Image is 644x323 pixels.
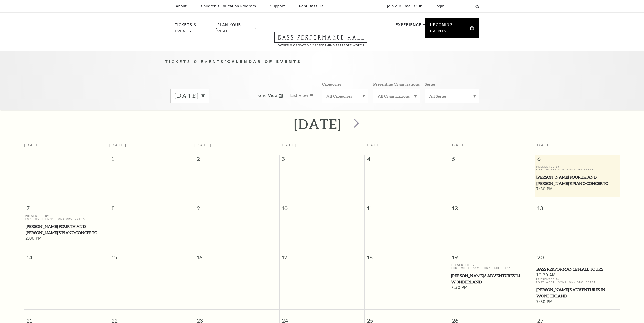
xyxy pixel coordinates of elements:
p: Presented By Fort Worth Symphony Orchestra [536,165,619,171]
p: About [176,4,187,8]
span: 1 [109,155,194,165]
span: 10 [280,197,364,215]
span: 9 [194,197,279,215]
span: 12 [450,197,535,215]
span: List View [290,93,308,98]
span: 8 [109,197,194,215]
span: Tickets & Events [165,59,225,64]
span: [DATE] [194,143,212,147]
span: 6 [535,155,620,165]
span: Bass Performance Hall Tours [536,266,618,272]
p: Support [270,4,285,8]
p: Plan Your Visit [217,22,253,37]
span: [DATE] [109,143,127,147]
span: 5 [450,155,535,165]
span: 7:30 PM [536,187,619,192]
span: 13 [535,197,620,215]
p: Presenting Organizations [373,81,420,87]
span: 3 [280,155,364,165]
p: Rent Bass Hall [299,4,326,8]
span: 20 [535,246,620,264]
span: [PERSON_NAME] Fourth and [PERSON_NAME]'s Piano Concerto [536,174,618,186]
label: All Series [429,93,475,99]
p: Series [425,81,436,87]
p: Upcoming Events [430,22,469,37]
th: [DATE] [24,140,109,155]
span: Grid View [258,93,278,98]
span: 7:30 PM [451,285,533,291]
span: 15 [109,246,194,264]
h2: [DATE] [294,116,342,132]
p: Presented By Fort Worth Symphony Orchestra [25,215,108,220]
span: [DATE] [450,143,467,147]
span: 10:30 AM [536,272,619,278]
span: 17 [280,246,364,264]
span: 14 [24,246,109,264]
span: [DATE] [365,143,382,147]
span: [PERSON_NAME]'s Adventures in Wonderland [451,272,533,285]
span: Calendar of Events [227,59,301,64]
span: 18 [365,246,449,264]
p: Children's Education Program [201,4,256,8]
span: 7 [24,197,109,215]
p: Presented By Fort Worth Symphony Orchestra [451,264,533,269]
span: 19 [450,246,535,264]
span: 11 [365,197,449,215]
p: / [165,59,479,65]
p: Tickets & Events [175,22,214,37]
select: Select: [453,4,471,9]
label: [DATE] [175,92,204,100]
span: 4 [365,155,449,165]
p: Categories [322,81,341,87]
span: 2 [194,155,279,165]
span: 16 [194,246,279,264]
span: [PERSON_NAME] Fourth and [PERSON_NAME]'s Piano Concerto [26,223,108,236]
span: 2:00 PM [25,236,108,241]
span: [DATE] [279,143,297,147]
p: Presented By Fort Worth Symphony Orchestra [536,278,619,284]
label: All Categories [326,93,364,99]
span: [DATE] [535,143,553,147]
p: Experience [395,22,421,31]
label: All Organizations [378,93,416,99]
button: next [346,115,365,133]
span: [PERSON_NAME]'s Adventures in Wonderland [536,287,618,299]
span: 7:30 PM [536,299,619,305]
